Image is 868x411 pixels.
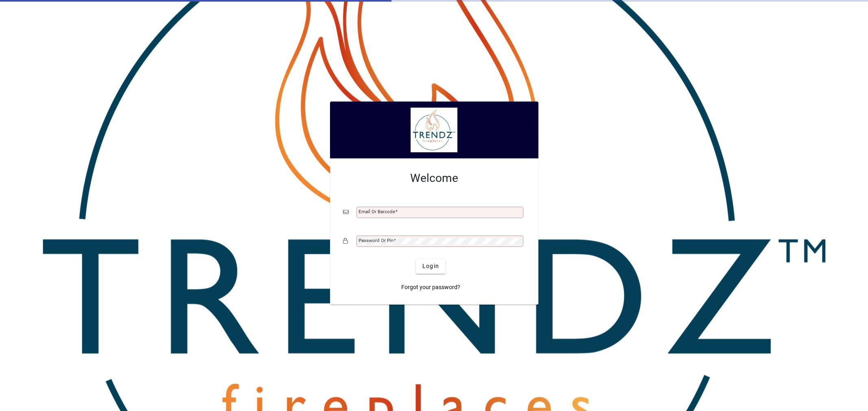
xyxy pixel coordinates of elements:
[359,238,394,243] mat-label: Password or Pin
[401,283,460,292] span: Forgot your password?
[343,171,525,185] h2: Welcome
[416,259,446,274] button: Login
[359,209,395,214] mat-label: Email or Barcode
[422,262,439,270] span: Login
[398,280,464,295] a: Forgot your password?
